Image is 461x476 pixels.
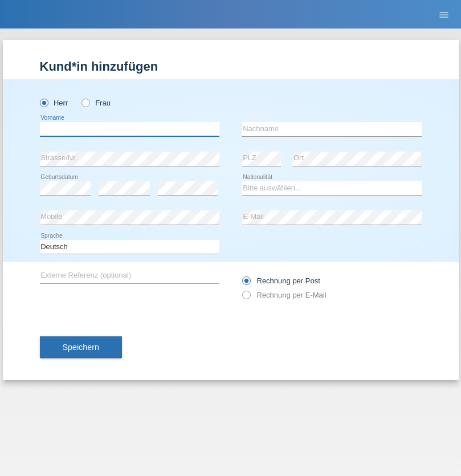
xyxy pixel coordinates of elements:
button: Speichern [40,336,122,358]
label: Herr [40,99,68,107]
i: menu [438,9,450,21]
h1: Kund*in hinzufügen [40,59,422,74]
label: Rechnung per Post [242,276,320,285]
label: Rechnung per E-Mail [242,291,327,299]
a: menu [433,11,455,18]
label: Frau [81,99,111,107]
input: Rechnung per Post [242,276,250,291]
span: Speichern [63,343,99,352]
input: Herr [40,99,47,106]
input: Rechnung per E-Mail [242,291,250,305]
input: Frau [81,99,89,106]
